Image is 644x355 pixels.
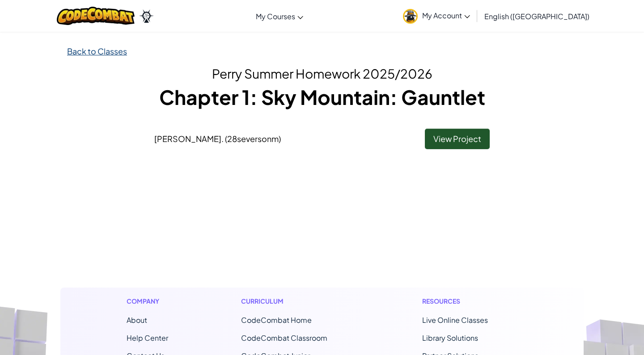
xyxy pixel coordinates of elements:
span: English ([GEOGRAPHIC_DATA]) [484,12,589,21]
a: My Courses [251,4,308,28]
span: My Courses [256,12,295,21]
a: Help Center [127,333,168,342]
h1: Resources [422,297,517,306]
a: View Project [425,129,490,149]
a: My Account [398,2,475,30]
span: . (28seversonm) [221,134,281,144]
span: [PERSON_NAME] [154,134,281,144]
img: Ozaria [139,9,153,23]
a: Live Online Classes [422,315,488,325]
h1: Curriculum [241,297,349,306]
h1: Company [127,297,168,306]
h1: Chapter 1: Sky Mountain: Gauntlet [67,83,577,111]
span: CodeCombat Home [241,315,312,325]
a: CodeCombat Classroom [241,333,327,342]
a: Back to Classes [67,46,127,56]
h2: Perry Summer Homework 2025/2026 [67,64,577,83]
a: English ([GEOGRAPHIC_DATA]) [480,4,594,28]
a: About [127,315,147,325]
img: avatar [403,9,418,24]
a: Library Solutions [422,333,478,342]
img: CodeCombat logo [57,7,135,25]
span: My Account [422,11,470,20]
